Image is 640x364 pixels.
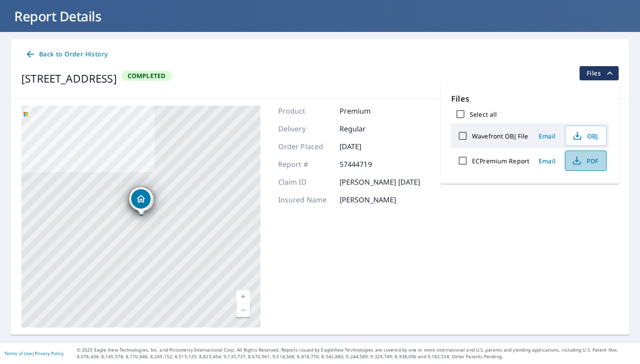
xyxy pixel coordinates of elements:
a: Current Level 17, Zoom Out [236,304,250,317]
p: Files [451,93,609,105]
span: Files [587,68,615,79]
p: Order Placed [278,141,332,152]
div: [STREET_ADDRESS] [21,71,117,87]
label: ECPremium Report [472,157,529,165]
p: Report # [278,159,332,170]
span: Email [536,132,558,140]
span: Email [536,157,558,165]
p: 57444719 [340,159,393,170]
div: Dropped pin, building 1, Residential property, 1371 Enfield St Enfield, CT 06082 [129,187,152,215]
p: Premium [340,106,393,116]
button: filesDropdownBtn-57444719 [579,66,619,80]
button: PDF [565,150,607,171]
button: Email [533,129,561,143]
h1: Report Details [11,7,629,25]
a: Terms of Use [4,350,32,356]
p: | [4,351,64,356]
a: Current Level 17, Zoom In [236,290,250,304]
p: Delivery [278,123,332,134]
p: [PERSON_NAME] [DATE] [340,177,420,187]
label: Select all [470,110,497,119]
button: Email [533,154,561,168]
button: OBJ [565,126,607,146]
span: Back to Order History [25,49,108,60]
p: Insured Name [278,194,332,205]
a: Back to Order History [21,46,111,63]
p: Product [278,106,332,116]
p: Regular [340,123,393,134]
span: PDF [571,155,599,166]
span: Completed [122,71,171,80]
span: OBJ [571,131,599,141]
label: Wavefront OBJ File [472,132,528,140]
p: Claim ID [278,177,332,187]
p: © 2025 Eagle View Technologies, Inc. and Pictometry International Corp. All Rights Reserved. Repo... [77,347,636,360]
a: Privacy Policy [35,350,64,356]
p: [DATE] [340,141,393,152]
p: [PERSON_NAME] [340,194,396,205]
